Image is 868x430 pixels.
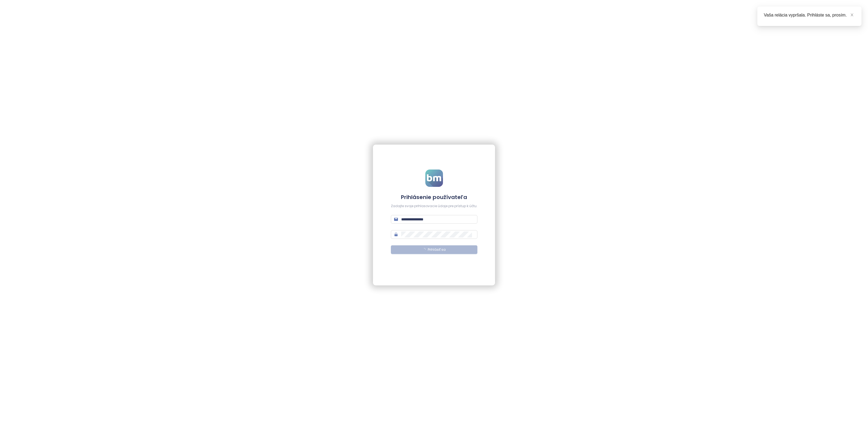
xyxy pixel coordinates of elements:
span: close [850,13,854,17]
div: Zadajte svoje prihlasovacie údaje pre prístup k účtu. [391,204,477,209]
span: loading [422,248,426,251]
h4: Prihlásenie používateľa [391,193,477,201]
img: logo [425,170,443,187]
span: mail [394,217,398,221]
span: lock [394,233,398,236]
div: Vaša relácia vypršala. Prihláste sa, prosím. [764,12,855,18]
button: Prihlásiť sa [391,245,477,254]
span: Prihlásiť sa [428,247,446,252]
